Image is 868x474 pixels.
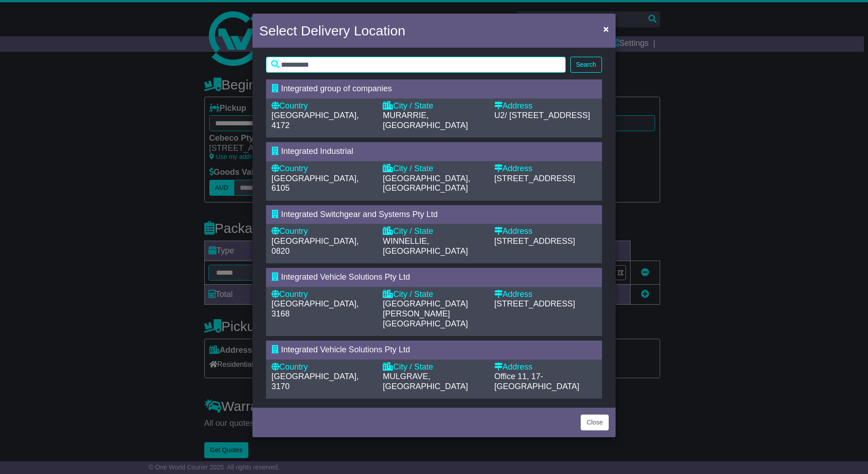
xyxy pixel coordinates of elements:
[383,299,468,328] span: [GEOGRAPHIC_DATA][PERSON_NAME][GEOGRAPHIC_DATA]
[271,227,374,237] div: Country
[599,20,613,38] button: Close
[383,101,485,111] div: City / State
[494,299,575,308] span: [STREET_ADDRESS]
[383,227,485,237] div: City / State
[281,147,353,156] span: Integrated Industrial
[494,237,575,246] span: [STREET_ADDRESS]
[383,290,485,300] div: City / State
[271,101,374,111] div: Country
[271,111,359,130] span: [GEOGRAPHIC_DATA], 4172
[271,174,359,193] span: [GEOGRAPHIC_DATA], 6105
[494,101,597,111] div: Address
[271,164,374,174] div: Country
[271,372,359,391] span: [GEOGRAPHIC_DATA], 3170
[494,290,597,300] div: Address
[383,174,470,193] span: [GEOGRAPHIC_DATA], [GEOGRAPHIC_DATA]
[494,174,575,183] span: [STREET_ADDRESS]
[581,415,609,430] button: Close
[494,164,597,174] div: Address
[570,57,602,73] button: Search
[281,84,392,93] span: Integrated group of companies
[259,20,405,41] h4: Select Delivery Location
[383,362,485,372] div: City / State
[271,362,374,372] div: Country
[603,24,609,34] span: ×
[271,290,374,300] div: Country
[281,345,410,354] span: Integrated Vehicle Solutions Pty Ltd
[271,299,359,318] span: [GEOGRAPHIC_DATA], 3168
[383,164,485,174] div: City / State
[383,111,468,130] span: MURARRIE, [GEOGRAPHIC_DATA]
[494,362,597,372] div: Address
[281,272,410,281] span: Integrated Vehicle Solutions Pty Ltd
[494,372,579,391] span: Office 11, 17-[GEOGRAPHIC_DATA]
[494,111,590,120] span: U2/ [STREET_ADDRESS]
[494,227,597,237] div: Address
[271,237,359,256] span: [GEOGRAPHIC_DATA], 0820
[281,210,438,219] span: Integrated Switchgear and Systems Pty Ltd
[383,237,468,256] span: WINNELLIE, [GEOGRAPHIC_DATA]
[383,372,468,391] span: MULGRAVE, [GEOGRAPHIC_DATA]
